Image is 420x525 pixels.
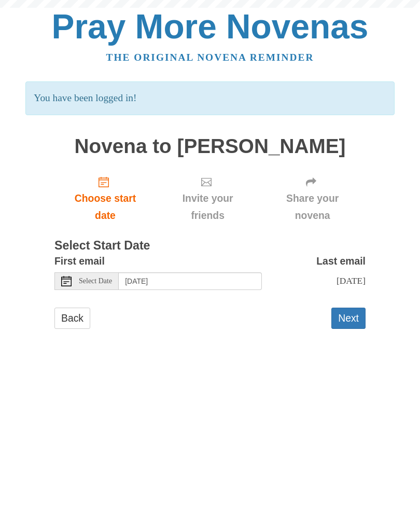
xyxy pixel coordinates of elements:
div: Click "Next" to confirm your start date first. [259,168,366,229]
h1: Novena to [PERSON_NAME] [54,135,366,158]
div: Click "Next" to confirm your start date first. [156,168,259,229]
h3: Select Start Date [54,239,366,253]
a: Pray More Novenas [52,7,369,46]
label: First email [54,253,105,270]
span: Choose start date [65,190,146,224]
p: You have been logged in! [25,81,394,115]
a: The original novena reminder [106,52,314,63]
a: Choose start date [54,168,156,229]
span: Share your novena [270,190,355,224]
a: Back [54,308,90,329]
span: [DATE] [337,275,366,286]
button: Next [331,308,366,329]
label: Last email [316,253,366,270]
span: Select Date [79,278,112,285]
span: Invite your friends [166,190,249,224]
